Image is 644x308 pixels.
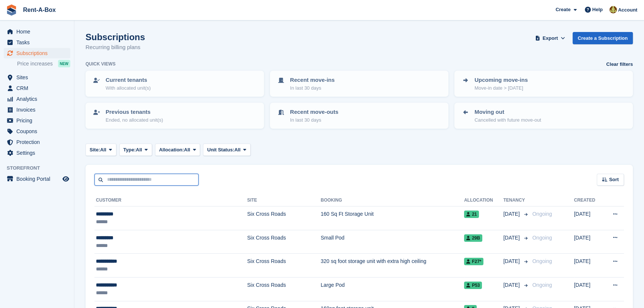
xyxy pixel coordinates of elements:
[207,146,234,154] span: Unit Status:
[455,71,632,96] a: Upcoming move-ins Move-in date > [DATE]
[4,37,70,48] a: menu
[16,148,61,158] span: Settings
[474,108,541,116] p: Moving out
[4,83,70,93] a: menu
[100,146,106,154] span: All
[606,61,633,68] a: Clear filters
[16,72,61,83] span: Sites
[474,116,541,124] p: Cancelled with future move-out
[16,83,61,93] span: CRM
[106,84,151,92] p: With allocated unit(s)
[503,234,521,242] span: [DATE]
[58,60,70,67] div: NEW
[4,48,70,58] a: menu
[4,148,70,158] a: menu
[532,211,552,217] span: Ongoing
[4,26,70,37] a: menu
[4,72,70,83] a: menu
[542,35,558,42] span: Export
[609,6,617,13] img: Mairead Collins
[573,32,633,44] a: Create a Subscription
[94,195,247,206] th: Customer
[618,6,637,14] span: Account
[4,115,70,126] a: menu
[184,146,190,154] span: All
[271,103,448,128] a: Recent move-outs In last 30 days
[574,206,603,230] td: [DATE]
[503,281,521,289] span: [DATE]
[532,258,552,264] span: Ongoing
[4,126,70,137] a: menu
[271,71,448,96] a: Recent move-ins In last 30 days
[247,206,321,230] td: Six Cross Roads
[20,4,59,16] a: Rent-A-Box
[16,48,61,58] span: Subscriptions
[16,137,61,147] span: Protection
[61,174,70,183] a: Preview store
[90,146,100,154] span: Site:
[609,176,619,183] span: Sort
[247,230,321,254] td: Six Cross Roads
[86,71,263,96] a: Current tenants With allocated unit(s)
[4,94,70,104] a: menu
[247,254,321,277] td: Six Cross Roads
[7,164,74,172] span: Storefront
[16,105,61,115] span: Invoices
[464,211,479,218] span: 21
[556,6,570,13] span: Create
[6,4,17,16] img: stora-icon-8386f47178a22dfd0bd8f6a31ec36ba5ce8667c1dd55bd0f319d3a0aa187defe.svg
[16,94,61,104] span: Analytics
[321,254,464,277] td: 320 sq foot storage unit with extra high ceiling
[592,6,603,13] span: Help
[321,230,464,254] td: Small Pod
[86,144,116,156] button: Site: All
[321,277,464,301] td: Large Pod
[464,234,482,242] span: 29B
[455,103,632,128] a: Moving out Cancelled with future move-out
[4,105,70,115] a: menu
[16,174,61,184] span: Booking Portal
[86,103,263,128] a: Previous tenants Ended, no allocated unit(s)
[574,230,603,254] td: [DATE]
[247,195,321,206] th: Site
[16,37,61,48] span: Tasks
[532,282,552,288] span: Ongoing
[574,277,603,301] td: [DATE]
[16,115,61,126] span: Pricing
[474,84,528,92] p: Move-in date > [DATE]
[290,116,338,124] p: In last 30 days
[159,146,184,154] span: Allocation:
[106,76,151,84] p: Current tenants
[16,126,61,137] span: Coupons
[321,206,464,230] td: 160 Sq Ft Storage Unit
[290,84,335,92] p: In last 30 days
[4,174,70,184] a: menu
[464,282,482,289] span: P53
[136,146,142,154] span: All
[106,116,163,124] p: Ended, no allocated unit(s)
[464,195,503,206] th: Allocation
[16,26,61,37] span: Home
[86,43,145,52] p: Recurring billing plans
[155,144,200,156] button: Allocation: All
[503,195,529,206] th: Tenancy
[503,257,521,265] span: [DATE]
[17,60,70,68] a: Price increases NEW
[17,60,53,67] span: Price increases
[290,76,335,84] p: Recent move-ins
[247,277,321,301] td: Six Cross Roads
[4,137,70,147] a: menu
[234,146,241,154] span: All
[86,61,116,67] h6: Quick views
[574,254,603,277] td: [DATE]
[574,195,603,206] th: Created
[203,144,250,156] button: Unit Status: All
[532,235,552,241] span: Ongoing
[503,210,521,218] span: [DATE]
[534,32,567,44] button: Export
[123,146,136,154] span: Type:
[86,32,145,42] h1: Subscriptions
[290,108,338,116] p: Recent move-outs
[321,195,464,206] th: Booking
[119,144,152,156] button: Type: All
